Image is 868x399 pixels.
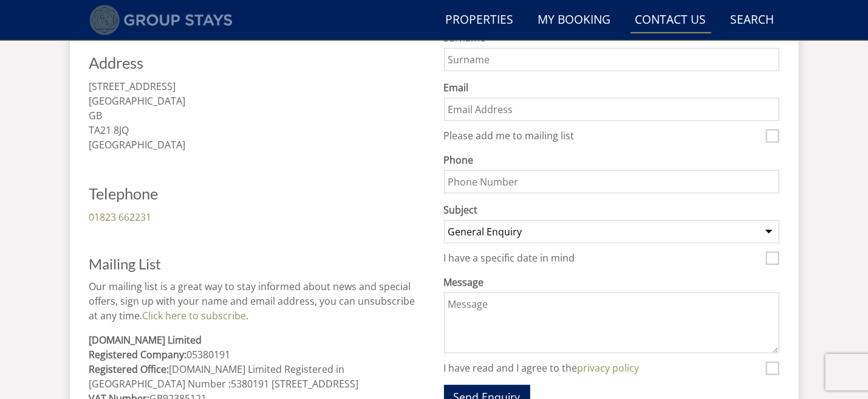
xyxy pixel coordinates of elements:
[444,153,779,167] label: Phone
[89,185,247,202] h2: Telephone
[89,210,152,224] a: 01823 662231
[89,54,425,71] h2: Address
[444,275,779,290] label: Message
[441,7,519,34] a: Properties
[630,7,711,34] a: Contact Us
[444,80,779,95] label: Email
[444,252,761,266] label: I have a specific date in mind
[89,79,425,152] p: [STREET_ADDRESS] [GEOGRAPHIC_DATA] GB TA21 8JQ [GEOGRAPHIC_DATA]
[578,361,640,375] a: privacy policy
[444,130,761,144] label: Please add me to mailing list
[444,363,761,376] label: I have read and I agree to the
[533,7,616,34] a: My Booking
[726,7,779,34] a: Search
[89,363,169,376] strong: Registered Office:
[89,256,425,272] h3: Mailing List
[89,348,187,361] strong: Registered Company:
[444,203,779,217] label: Subject
[444,48,779,71] input: Surname
[89,279,425,323] p: Our mailing list is a great way to stay informed about news and special offers, sign up with your...
[89,333,202,347] strong: [DOMAIN_NAME] Limited
[444,98,779,121] input: Email Address
[143,309,247,322] a: Click here to subscribe
[89,5,233,35] img: Group Stays
[444,170,779,193] input: Phone Number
